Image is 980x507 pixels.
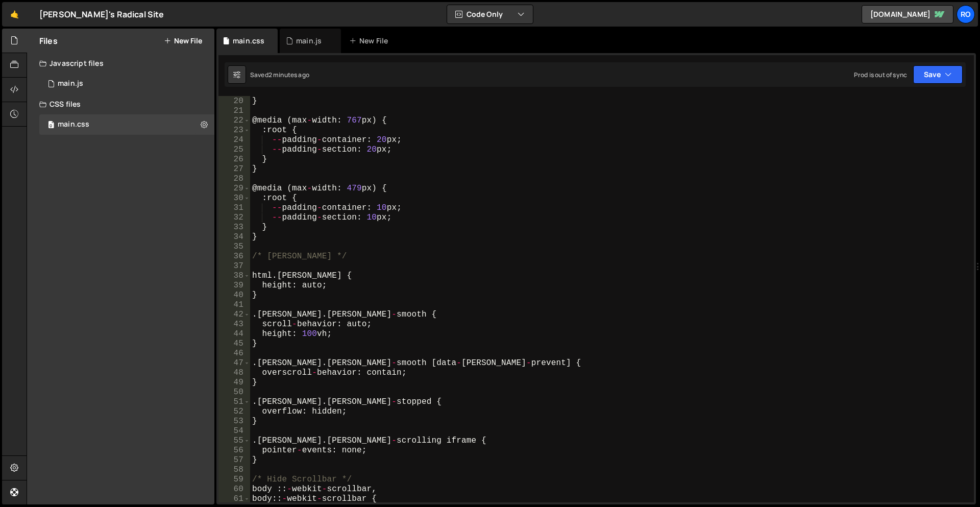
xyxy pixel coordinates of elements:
button: Code Only [447,5,533,23]
span: 0 [48,122,54,130]
div: Saved [250,70,309,79]
h2: Files [39,35,58,46]
button: New File [164,37,202,45]
div: main.css [58,120,89,129]
div: 60 [218,485,250,494]
div: Javascript files [27,53,214,74]
div: 30 [218,194,250,203]
div: 39 [218,281,250,291]
div: 51 [218,397,250,407]
div: 27 [218,164,250,174]
div: 49 [218,378,250,388]
div: main.js [296,36,322,46]
div: [PERSON_NAME]'s Radical Site [39,8,164,20]
div: 16726/45739.css [39,114,218,135]
div: 35 [218,242,250,252]
div: 22 [218,116,250,126]
a: 🤙 [2,2,27,27]
div: 44 [218,329,250,339]
div: 50 [218,388,250,397]
div: 28 [218,174,250,184]
div: 34 [218,232,250,242]
div: 46 [218,349,250,358]
div: CSS files [27,94,214,114]
div: 56 [218,446,250,455]
div: 43 [218,320,250,329]
div: 16726/45737.js [39,74,214,94]
div: 59 [218,475,250,485]
div: 55 [218,436,250,446]
div: 2 minutes ago [268,70,309,79]
div: 52 [218,407,250,417]
div: 31 [218,203,250,213]
div: 40 [218,291,250,300]
div: 42 [218,310,250,320]
div: 48 [218,368,250,378]
a: [DOMAIN_NAME] [862,5,953,23]
button: Save [913,65,963,84]
div: 41 [218,300,250,310]
div: 61 [218,494,250,504]
div: 37 [218,261,250,271]
div: New File [349,36,392,46]
div: Prod is out of sync [854,70,907,79]
div: 47 [218,358,250,368]
div: 32 [218,213,250,223]
div: 53 [218,417,250,426]
div: 26 [218,155,250,164]
div: 29 [218,184,250,194]
div: main.js [58,79,83,88]
div: 33 [218,223,250,232]
div: 24 [218,135,250,145]
div: 45 [218,339,250,349]
div: 58 [218,465,250,475]
div: 54 [218,426,250,436]
div: 21 [218,106,250,116]
div: 57 [218,455,250,465]
div: 25 [218,145,250,155]
div: 20 [218,96,250,106]
div: 23 [218,126,250,135]
div: main.css [233,36,264,46]
div: 38 [218,271,250,281]
div: 36 [218,252,250,261]
a: Ro [957,5,975,23]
